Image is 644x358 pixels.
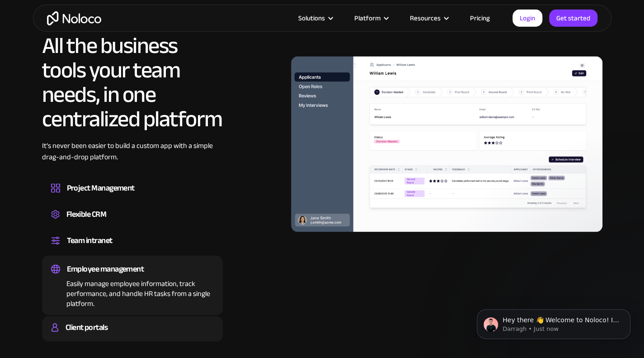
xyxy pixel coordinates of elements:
div: Set up a central space for your team to collaborate, share information, and stay up to date on co... [51,247,214,250]
div: It’s never been easier to build a custom app with a simple drag-and-drop platform. [42,140,223,176]
div: Employee management [67,262,144,276]
a: home [47,11,101,25]
div: Project Management [67,181,135,195]
div: Design custom project management tools to speed up workflows, track progress, and optimize your t... [51,195,214,197]
div: Flexible CRM [66,207,107,221]
a: Pricing [459,12,501,24]
div: Platform [343,12,399,24]
div: Client portals [66,320,108,334]
a: Get started [549,10,597,27]
div: Platform [354,12,381,24]
div: Team intranet [67,234,113,247]
div: Resources [410,12,441,24]
div: Create a custom CRM that you can adapt to your business’s needs, centralize your workflows, and m... [51,221,214,224]
h2: All the business tools your team needs, in one centralized platform [42,33,223,131]
div: Solutions [298,12,325,24]
a: Login [512,10,542,27]
iframe: Intercom notifications message [463,290,644,353]
div: Easily manage employee information, track performance, and handle HR tasks from a single platform. [51,276,214,308]
div: Build a secure, fully-branded, and personalized client portal that lets your customers self-serve. [51,334,214,337]
div: Resources [399,12,459,24]
div: Solutions [287,12,343,24]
